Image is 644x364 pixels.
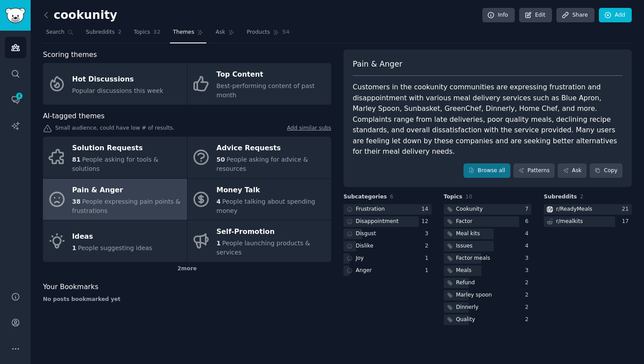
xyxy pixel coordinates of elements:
a: Disgust3 [343,229,432,240]
img: GummySearch logo [5,8,25,23]
a: Add [599,8,632,23]
div: 1 [425,267,432,275]
div: No posts bookmarked yet [43,296,331,304]
div: 2 [525,316,532,324]
a: Themes [170,25,207,43]
a: Marley spoon2 [444,290,532,301]
a: 4 [5,89,26,110]
a: Refund2 [444,278,532,289]
span: 32 [153,28,161,36]
div: Self-Promotion [216,225,327,239]
div: 14 [421,205,432,213]
a: Dinnerly2 [444,302,532,313]
div: Frustration [356,205,385,213]
span: 81 [72,156,81,163]
a: r/mealkits17 [544,216,632,227]
div: 3 [525,254,532,262]
a: Search [43,25,77,43]
div: Dislike [356,242,373,250]
div: Customers in the cookunity communities are expressing frustration and disappointment with various... [353,82,623,157]
div: r/ mealkits [556,218,583,226]
span: Subcategories [343,193,387,201]
div: 3 [525,267,532,275]
span: People launching products & services [216,240,310,256]
a: Meals3 [444,265,532,276]
a: Ideas1People suggesting ideas [43,220,187,262]
span: 6 [390,194,393,200]
span: 4 [15,93,23,99]
span: Scoring themes [43,49,97,60]
a: Joy1 [343,253,432,264]
a: Ask [558,163,587,178]
h2: cookunity [43,8,117,22]
a: Frustration14 [343,204,432,215]
div: r/ ReadyMeals [556,205,592,213]
span: Subreddits [544,193,577,201]
a: Advice Requests50People asking for advice & resources [188,137,332,178]
span: Topics [444,193,463,201]
div: Disgust [356,230,376,238]
div: 6 [525,218,532,226]
span: People expressing pain points & frustrations [72,198,180,214]
div: Small audience, could have low # of results. [43,124,331,134]
a: Hot DiscussionsPopular discussions this week [43,63,187,105]
span: People asking for tools & solutions [72,156,159,172]
div: Dinnerly [456,304,479,311]
a: Ask [212,25,237,43]
div: 7 [525,205,532,213]
div: Issues [456,242,473,250]
a: Money Talk4People talking about spending money [188,179,332,220]
div: Refund [456,279,475,287]
div: Top Content [216,68,327,82]
span: Topics [134,28,150,36]
a: Quality2 [444,315,532,325]
span: Pain & Anger [353,59,402,70]
div: Factor meals [456,254,490,262]
a: Factor meals3 [444,253,532,264]
span: Themes [173,28,195,36]
span: People talking about spending money [216,198,315,214]
div: Factor [456,218,473,226]
div: Meal kits [456,230,480,238]
a: Subreddits2 [83,25,124,43]
div: 2 [525,291,532,299]
span: Your Bookmarks [43,282,99,293]
span: People asking for advice & resources [216,156,308,172]
span: 38 [72,198,81,205]
div: Solution Requests [72,141,183,155]
div: Meals [456,267,471,275]
span: Popular discussions this week [72,87,163,94]
div: 12 [421,218,432,226]
div: Anger [356,267,372,275]
div: Money Talk [216,183,327,197]
a: Topics32 [131,25,163,43]
a: Info [482,8,515,23]
span: 1 [216,240,221,247]
span: Subreddits [86,28,115,36]
div: Cookunity [456,205,483,213]
div: 2 more [43,262,331,276]
a: Add similar subs [287,124,331,134]
span: Search [46,28,64,36]
a: Issues4 [444,241,532,252]
span: Ask [216,28,225,36]
div: Hot Discussions [72,72,163,86]
a: Meal kits4 [444,229,532,240]
span: 4 [216,198,221,205]
a: Disappointment12 [343,216,432,227]
div: Disappointment [356,218,399,226]
div: 2 [525,304,532,311]
div: 2 [525,279,532,287]
img: ReadyMeals [547,206,553,212]
a: Self-Promotion1People launching products & services [188,220,332,262]
div: Pain & Anger [72,183,183,197]
div: 4 [525,242,532,250]
a: Products54 [244,25,293,43]
a: Cookunity7 [444,204,532,215]
div: 21 [622,205,632,213]
span: Best-performing content of past month [216,82,315,99]
div: Advice Requests [216,141,327,155]
div: 17 [622,218,632,226]
span: 1 [72,244,77,251]
div: Ideas [72,230,152,244]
